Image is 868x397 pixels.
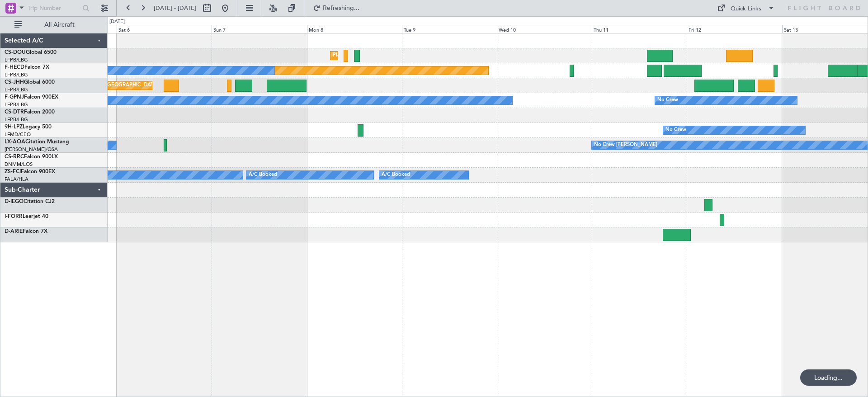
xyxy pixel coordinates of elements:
a: D-ARIEFalcon 7X [5,229,47,234]
div: No Crew [PERSON_NAME] [594,138,657,152]
button: Quick Links [712,1,779,15]
a: LFPB/LBG [5,86,28,93]
a: CS-JHHGlobal 6000 [5,80,55,85]
div: Loading... [800,369,857,386]
div: A/C Booked [382,168,410,182]
a: I-FORRLearjet 40 [5,214,48,219]
a: LFPB/LBG [5,71,28,78]
span: All Aircraft [24,22,95,28]
div: A/C Booked [249,168,277,182]
a: LFPB/LBG [5,101,28,108]
span: F-GPNJ [5,95,24,100]
a: 9H-LPZLegacy 500 [5,124,52,130]
a: DNMM/LOS [5,161,33,168]
button: Refreshing... [309,1,363,15]
div: Tue 9 [402,25,497,33]
a: LX-AOACitation Mustang [5,139,69,145]
div: Thu 11 [592,25,687,33]
div: Planned Maint [GEOGRAPHIC_DATA] ([GEOGRAPHIC_DATA]) [333,49,475,62]
a: ZS-FCIFalcon 900EX [5,169,55,175]
span: ZS-FCI [5,169,21,175]
a: F-HECDFalcon 7X [5,65,49,70]
div: Sun 7 [212,25,307,33]
div: Mon 8 [307,25,402,33]
span: F-HECD [5,65,24,70]
span: LX-AOA [5,139,25,145]
span: D-ARIE [5,229,23,234]
div: Fri 12 [687,25,782,33]
span: [DATE] - [DATE] [154,4,196,12]
span: CS-RRC [5,154,24,160]
button: All Aircraft [10,18,98,32]
span: CS-JHH [5,80,24,85]
span: D-IEGO [5,199,24,204]
span: CS-DTR [5,109,24,115]
input: Trip Number [28,1,80,15]
div: Sat 6 [117,25,212,33]
a: FALA/HLA [5,176,28,183]
a: CS-DOUGlobal 6500 [5,50,57,55]
div: No Crew [657,94,678,107]
a: LFPB/LBG [5,57,28,63]
div: Planned Maint [GEOGRAPHIC_DATA] ([GEOGRAPHIC_DATA]) [71,79,214,92]
a: CS-RRCFalcon 900LX [5,154,58,160]
div: No Crew [665,123,686,137]
span: I-FORR [5,214,23,219]
a: CS-DTRFalcon 2000 [5,109,55,115]
div: [DATE] [109,18,125,26]
span: CS-DOU [5,50,26,55]
span: 9H-LPZ [5,124,23,130]
a: F-GPNJFalcon 900EX [5,95,58,100]
a: LFMD/CEQ [5,131,31,138]
a: D-IEGOCitation CJ2 [5,199,55,204]
div: Wed 10 [497,25,592,33]
span: Refreshing... [322,5,360,11]
a: [PERSON_NAME]/QSA [5,146,58,153]
a: LFPB/LBG [5,116,28,123]
div: Quick Links [731,5,761,14]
